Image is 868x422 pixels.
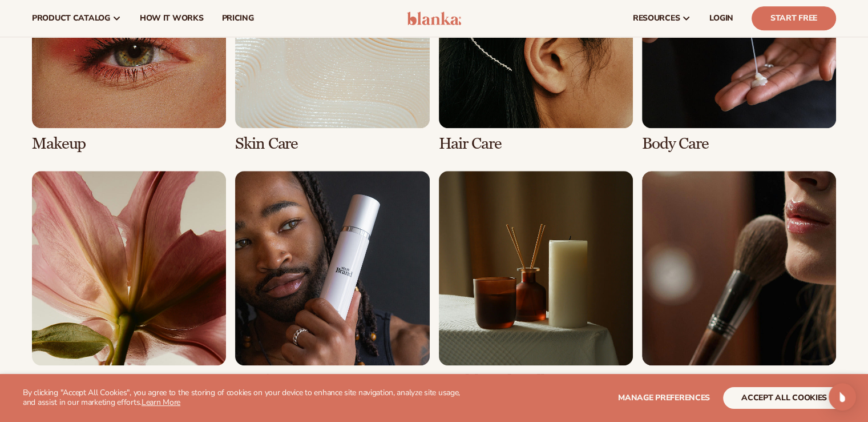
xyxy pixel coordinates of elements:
[642,171,836,390] div: 8 / 8
[140,14,204,23] span: How It Works
[618,392,710,403] span: Manage preferences
[618,387,710,409] button: Manage preferences
[407,11,461,25] img: logo
[32,14,110,23] span: product catalog
[642,135,836,153] h3: Body Care
[633,14,680,23] span: resources
[142,397,180,408] a: Learn More
[829,383,856,411] div: Open Intercom Messenger
[221,14,253,23] span: pricing
[23,388,473,408] p: By clicking "Accept All Cookies", you agree to the storing of cookies on your device to enhance s...
[32,135,226,153] h3: Makeup
[752,6,836,30] a: Start Free
[439,135,633,153] h3: Hair Care
[32,171,226,390] div: 5 / 8
[439,171,633,390] div: 7 / 8
[709,14,733,23] span: LOGIN
[235,171,429,390] div: 6 / 8
[235,135,429,153] h3: Skin Care
[723,387,845,409] button: accept all cookies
